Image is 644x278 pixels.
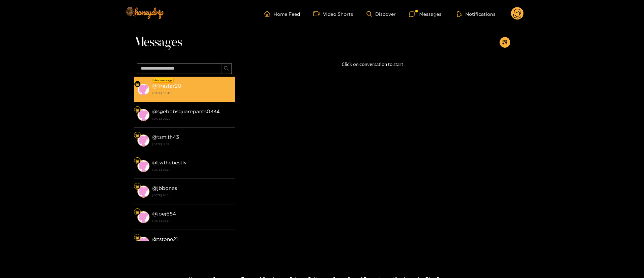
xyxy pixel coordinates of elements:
[500,37,510,48] button: appstore-add
[137,186,149,198] img: conversation
[135,133,139,137] img: Fan Level
[135,159,139,163] img: Fan Level
[137,83,149,95] img: conversation
[264,11,300,17] a: Home Feed
[152,192,231,198] strong: [DATE] 20:21
[152,90,231,96] strong: [DATE] 00:47
[152,160,187,165] strong: @ twthebestlv
[235,61,510,68] p: Click on conversation to start
[137,160,149,172] img: conversation
[152,134,179,140] strong: @ tsmith43
[502,40,507,45] span: appstore-add
[152,167,231,173] strong: [DATE] 20:21
[137,109,149,121] img: conversation
[224,66,229,72] span: search
[264,11,273,17] span: home
[134,34,182,50] span: Messages
[152,109,220,114] strong: @ sgebobsquarepants0334
[152,141,231,147] strong: [DATE] 12:38
[135,185,139,189] img: Fan Level
[135,210,139,214] img: Fan Level
[137,134,149,147] img: conversation
[313,11,353,17] a: Video Shorts
[152,83,181,89] strong: @ firestar20
[152,236,178,242] strong: @ tstone21
[455,10,498,17] button: Notifications
[137,211,149,223] img: conversation
[152,211,176,216] strong: @ joej654
[152,218,231,224] strong: [DATE] 20:21
[221,63,232,74] button: search
[153,78,174,83] div: New message
[135,236,139,240] img: Fan Level
[152,185,177,191] strong: @ jbbones
[367,11,396,17] a: Discover
[135,82,139,86] img: Fan Level
[313,11,323,17] span: video-camera
[152,116,231,122] strong: [DATE] 20:20
[137,237,149,249] img: conversation
[409,10,441,18] div: Messages
[135,108,139,112] img: Fan Level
